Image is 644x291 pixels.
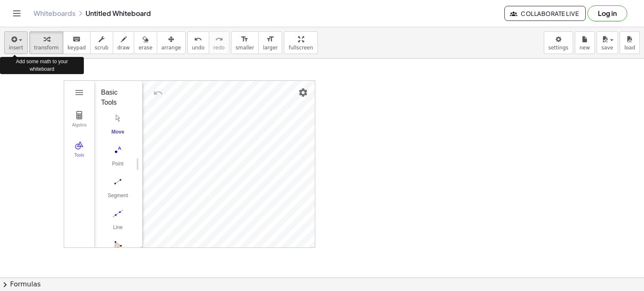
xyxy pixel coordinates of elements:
[101,161,135,173] div: Point
[236,45,254,51] span: smaller
[215,34,223,44] i: redo
[620,31,640,54] button: load
[512,10,579,17] span: Collaborate Live
[587,5,627,21] button: Log in
[29,31,63,54] button: transform
[579,45,590,51] span: new
[101,224,135,236] div: Line
[209,31,229,54] button: redoredo
[138,45,152,51] span: erase
[95,45,109,51] span: scrub
[9,45,23,51] span: insert
[63,31,91,54] button: keyboardkeypad
[90,31,113,54] button: scrub
[241,34,249,44] i: format_size
[624,45,635,51] span: load
[66,123,93,134] div: Algebra
[266,34,274,44] i: format_size
[151,85,166,100] button: Undo
[4,31,28,54] button: insert
[504,6,586,21] button: Collaborate Live
[548,45,569,51] span: settings
[192,45,205,51] span: undo
[113,31,135,54] button: draw
[66,153,93,165] div: Tools
[101,111,135,141] button: Move. Drag or select object
[544,31,573,54] button: settings
[161,45,181,51] span: arrange
[263,45,278,51] span: larger
[194,34,202,44] i: undo
[258,31,282,54] button: format_sizelarger
[101,88,129,108] div: Basic Tools
[143,81,315,247] canvas: Graphics View 1
[213,45,225,51] span: redo
[74,88,84,98] img: Main Menu
[101,193,135,204] div: Segment
[575,31,595,54] button: new
[187,31,209,54] button: undoundo
[284,31,317,54] button: fullscreen
[101,129,135,141] div: Move
[10,7,23,20] button: Toggle navigation
[117,45,130,51] span: draw
[288,45,313,51] span: fullscreen
[597,31,618,54] button: save
[296,85,311,100] button: Settings
[231,31,259,54] button: format_sizesmaller
[68,45,86,51] span: keypad
[64,80,315,248] div: Geometry
[101,238,135,268] button: Polygon. Select all vertices, then first vertex again
[134,31,157,54] button: erase
[101,175,135,205] button: Segment. Select two points or positions
[101,143,135,173] button: Point. Select position or line, function, or curve
[601,45,613,51] span: save
[34,9,75,18] a: Whiteboards
[101,206,135,237] button: Line. Select two points or positions
[73,34,80,44] i: keyboard
[34,45,59,51] span: transform
[157,31,186,54] button: arrange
